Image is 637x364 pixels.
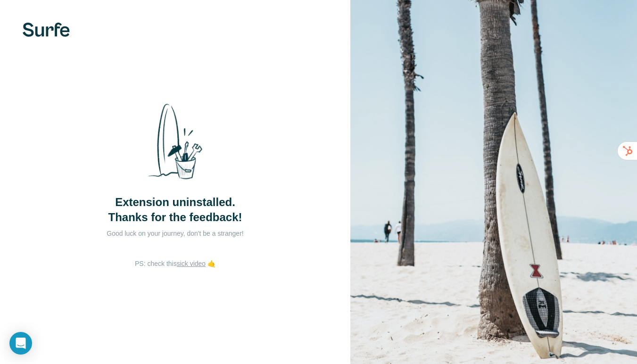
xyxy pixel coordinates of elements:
[135,259,215,268] p: PS: check this 🤙
[108,195,242,225] span: Extension uninstalled. Thanks for the feedback!
[23,23,70,37] img: Surfe's logo
[81,229,270,238] p: Good luck on your journey, don't be a stranger!
[140,96,211,187] img: Surfe Stock Photo - Selling good vibes
[9,332,32,355] div: Open Intercom Messenger
[177,260,206,267] a: sick video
